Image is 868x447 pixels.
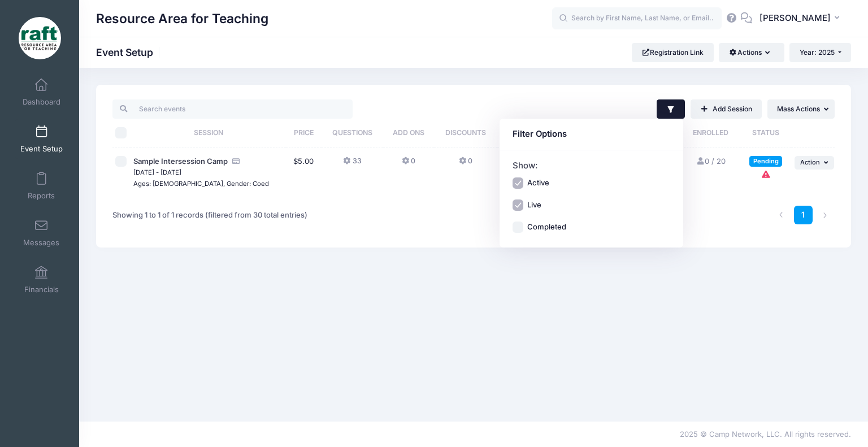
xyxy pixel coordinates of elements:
a: Add Session [691,99,762,119]
th: Enrolled [681,119,741,147]
a: Reports [15,166,68,206]
div: Showing 1 to 1 of 1 records (filtered from 30 total entries) [112,202,307,228]
span: Questions [332,128,372,137]
span: Sample Intersession Camp [133,157,228,166]
td: $5.00 [286,147,321,198]
a: 0 / 20 [696,157,726,166]
small: Ages: [DEMOGRAPHIC_DATA], Gender: Coed [133,180,269,188]
span: [PERSON_NAME] [759,12,831,24]
label: Active [527,177,549,189]
i: Session is not ready for accepting registrations. Please check the session settings. [761,171,770,178]
span: 2025 © Camp Network, LLC. All rights reserved. [680,429,851,439]
label: Completed [527,222,566,233]
button: 33 [343,156,361,172]
input: Search events [112,99,353,119]
button: Mass Actions [767,99,835,119]
button: Actions [719,43,784,62]
th: Session [131,119,286,147]
span: Messages [23,238,59,248]
span: Discounts [445,128,486,137]
button: Year: 2025 [789,43,851,62]
div: Filter Options [513,128,671,140]
button: [PERSON_NAME] [752,6,851,32]
img: Resource Area for Teaching [19,17,61,59]
i: Accepting Credit Card Payments [231,158,240,165]
a: Event Setup [15,119,68,159]
span: Event Setup [20,144,63,154]
div: Pending [749,156,782,167]
a: Dashboard [15,72,68,112]
label: Show: [513,159,538,172]
button: 0 [402,156,415,172]
button: 0 [459,156,472,172]
small: [DATE] - [DATE] [133,168,181,176]
span: Reports [28,191,55,201]
label: Live [527,199,541,211]
span: Year: 2025 [800,48,835,57]
input: Search by First Name, Last Name, or Email... [552,7,722,30]
span: Financials [24,285,59,294]
th: Add Ons [383,119,434,147]
button: Action [795,156,834,170]
a: 1 [794,206,813,224]
span: Add Ons [393,128,424,137]
th: Questions [322,119,384,147]
th: Coupons [497,119,552,147]
h1: Resource Area for Teaching [96,6,268,32]
a: Registration Link [632,43,714,62]
h1: Event Setup [96,46,163,58]
span: Action [800,158,820,166]
a: Financials [15,260,68,300]
span: Mass Actions [777,105,820,113]
th: Status [740,119,791,147]
th: Price [286,119,321,147]
span: Dashboard [23,97,60,107]
th: Discounts [434,119,497,147]
a: Messages [15,213,68,253]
